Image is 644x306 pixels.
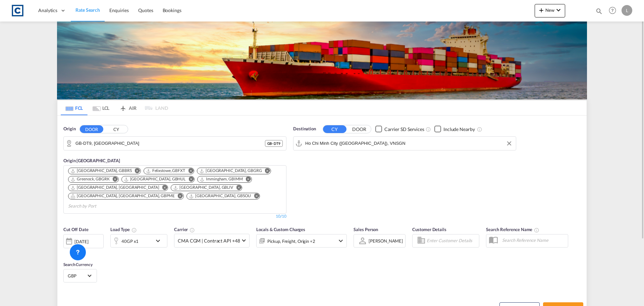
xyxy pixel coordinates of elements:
[63,262,93,267] span: Search Currency
[200,176,244,182] div: Press delete to remove this chip.
[199,168,263,174] div: Press delete to remove this chip.
[63,126,75,132] span: Origin
[622,5,632,16] div: L
[163,7,181,13] span: Bookings
[67,271,93,280] md-select: Select Currency: £ GBPUnited Kingdom Pound
[293,126,316,132] span: Destination
[412,227,446,232] span: Customer Details
[535,4,565,17] button: icon-plus 400-fgNewicon-chevron-down
[200,176,243,182] div: Immingham, GBIMM
[154,237,165,245] md-icon: icon-chevron-down
[130,168,141,175] button: Remove
[256,234,347,248] div: Pickup Freight Origin Origin Custom Factory Stuffingicon-chevron-down
[38,7,57,14] span: Analytics
[70,176,111,182] div: Press delete to remove this chip.
[323,125,346,133] button: CY
[184,176,194,183] button: Remove
[63,234,104,248] div: [DATE]
[64,137,286,150] md-input-container: GB-DT9, Dorset
[131,227,137,233] md-icon: icon-information-outline
[232,185,242,191] button: Remove
[104,125,128,133] button: CY
[70,193,176,199] div: Press delete to remove this chip.
[534,227,539,233] md-icon: Your search will be saved by the below given name
[486,227,539,232] span: Search Reference Name
[178,237,240,244] span: CMA CGM | Contract API +48
[427,236,477,246] input: Enter Customer Details
[109,7,129,13] span: Enquiries
[426,127,431,132] md-icon: Unchecked: Search for CY (Container Yard) services for all selected carriers.Checked : Search for...
[537,6,545,14] md-icon: icon-plus 400-fg
[384,126,424,133] div: Carrier SD Services
[537,7,562,13] span: New
[173,185,234,190] div: Press delete to remove this chip.
[10,3,25,18] img: 1fdb9190129311efbfaf67cbb4249bed.jpeg
[61,100,88,115] md-tab-item: FCL
[67,166,283,212] md-chips-wrap: Chips container. Use arrow keys to select chips.
[499,235,568,245] input: Search Reference Name
[119,104,127,109] md-icon: icon-airplane
[369,238,403,244] div: [PERSON_NAME]
[595,7,603,15] md-icon: icon-magnify
[124,176,186,182] div: Hull, GBHUL
[121,236,139,246] div: 40GP x1
[110,227,137,232] span: Load Type
[607,5,618,16] span: Help
[443,126,475,133] div: Include Nearby
[256,227,305,232] span: Locals & Custom Charges
[158,185,168,191] button: Remove
[63,247,68,256] md-datepicker: Select
[276,214,286,219] div: 10/10
[504,138,514,148] button: Clear Input
[607,5,622,17] div: Help
[241,176,252,183] button: Remove
[124,176,187,182] div: Press delete to remove this chip.
[267,141,280,146] span: GB - DT9
[74,238,88,245] div: [DATE]
[70,185,160,190] div: Press delete to remove this chip.
[375,126,424,133] md-checkbox: Checkbox No Ink
[347,125,371,133] button: DOOR
[70,168,132,174] div: Bristol, GBBRS
[80,125,103,133] button: DOOR
[305,138,513,148] input: Search by Port
[293,137,516,150] md-input-container: Ho Chi Minh City (Saigon), VNSGN
[108,176,118,183] button: Remove
[75,7,100,13] span: Rate Search
[554,6,562,14] md-icon: icon-chevron-down
[189,193,253,199] div: Press delete to remove this chip.
[146,168,186,174] div: Press delete to remove this chip.
[173,193,183,200] button: Remove
[477,127,482,132] md-icon: Unchecked: Ignores neighbouring ports when fetching rates.Checked : Includes neighbouring ports w...
[190,227,195,233] md-icon: The selected Trucker/Carrierwill be displayed in the rate results If the rates are from another f...
[189,193,251,199] div: Southampton, GBSOU
[337,237,345,245] md-icon: icon-chevron-down
[61,100,168,115] md-pagination-wrapper: Use the left and right arrow keys to navigate between tabs
[110,234,167,248] div: 40GP x1icon-chevron-down
[70,168,133,174] div: Press delete to remove this chip.
[267,236,315,246] div: Pickup Freight Origin Origin Custom Factory Stuffing
[184,168,194,175] button: Remove
[57,21,587,99] img: LCL+%26+FCL+BACKGROUND.png
[88,100,114,115] md-tab-item: LCL
[146,168,185,174] div: Felixstowe, GBFXT
[354,227,378,232] span: Sales Person
[63,158,120,163] span: Origin [GEOGRAPHIC_DATA]
[368,236,404,246] md-select: Sales Person: Lauren Prentice
[261,168,271,175] button: Remove
[70,193,175,199] div: Portsmouth, HAM, GBPME
[75,138,265,148] input: Search by Door
[174,227,195,232] span: Carrier
[173,185,233,190] div: Liverpool, GBLIV
[114,100,141,115] md-tab-item: AIR
[70,185,159,190] div: London Gateway Port, GBLGP
[199,168,262,174] div: Grangemouth, GBGRG
[68,273,87,279] span: GBP
[138,7,153,13] span: Quotes
[434,126,475,133] md-checkbox: Checkbox No Ink
[595,7,603,17] div: icon-magnify
[70,176,110,182] div: Greenock, GBGRK
[250,193,260,200] button: Remove
[63,227,89,232] span: Cut Off Date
